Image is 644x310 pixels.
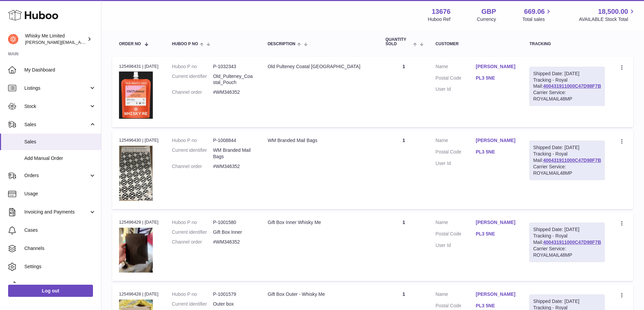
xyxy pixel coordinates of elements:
[529,42,605,46] div: Tracking
[476,231,516,237] a: PL3 5NE
[268,63,372,70] div: Old Pulteney Coatal [GEOGRAPHIC_DATA]
[533,226,601,233] div: Shipped Date: [DATE]
[524,7,545,16] span: 669.06
[213,301,254,307] dd: Outer box
[435,219,476,227] dt: Name
[476,75,516,81] a: PL3 5NE
[268,137,372,144] div: WM Branded Mail Bags
[435,242,476,249] dt: User Id
[8,285,93,297] a: Log out
[213,73,254,86] dd: Old_Pulteney_Coastal_Pouch
[172,42,198,46] span: Huboo P no
[119,146,153,201] img: 1725358317.png
[24,67,96,73] span: My Dashboard
[476,291,516,298] a: [PERSON_NAME]
[213,219,254,226] dd: P-1001580
[25,33,86,46] div: Whisky Me Limited
[598,7,628,16] span: 18,500.00
[481,7,496,16] strong: GBP
[24,227,96,233] span: Cases
[379,57,429,128] td: 1
[379,213,429,281] td: 1
[435,149,476,157] dt: Postal Code
[213,229,254,235] dd: Gift Box Inner
[268,291,372,298] div: Gift Box Outer - Whisky Me
[435,137,476,145] dt: Name
[24,263,96,270] span: Settings
[432,7,451,16] strong: 13676
[172,147,213,160] dt: Current identifier
[172,163,213,170] dt: Channel order
[172,219,213,226] dt: Huboo P no
[477,16,496,23] div: Currency
[172,301,213,307] dt: Current identifier
[24,209,89,215] span: Invoicing and Payments
[172,137,213,144] dt: Huboo P no
[379,131,429,209] td: 1
[529,141,605,180] div: Tracking - Royal Mail:
[529,223,605,262] div: Tracking - Royal Mail:
[213,137,254,144] dd: P-1008844
[24,172,89,179] span: Orders
[529,67,605,106] div: Tracking - Royal Mail:
[119,42,141,46] span: Order No
[533,246,601,258] div: Carrier Service: ROYALMAIL48MP
[533,164,601,176] div: Carrier Service: ROYALMAIL48MP
[476,137,516,144] a: [PERSON_NAME]
[435,75,476,83] dt: Postal Code
[435,86,476,92] dt: User Id
[268,219,372,226] div: Gift Box Inner Whisky Me
[476,219,516,226] a: [PERSON_NAME]
[172,73,213,86] dt: Current identifier
[24,245,96,252] span: Channels
[213,163,254,170] dd: #WM346352
[543,158,601,163] a: 400431911000C47D98F7B
[119,291,159,297] div: 125496428 | [DATE]
[172,229,213,235] dt: Current identifier
[172,89,213,95] dt: Channel order
[172,239,213,245] dt: Channel order
[24,139,96,145] span: Sales
[213,63,254,70] dd: P-1032343
[8,34,18,44] img: frances@whiskyshop.com
[435,63,476,72] dt: Name
[213,147,254,160] dd: WM Branded Mail Bags
[24,155,96,162] span: Add Manual Order
[435,231,476,239] dt: Postal Code
[543,83,601,89] a: 400431911000C47D98F7B
[533,89,601,102] div: Carrier Service: ROYALMAIL48MP
[435,42,516,46] div: Customer
[435,160,476,167] dt: User Id
[385,37,411,46] span: Quantity Sold
[533,71,601,77] div: Shipped Date: [DATE]
[579,16,636,23] span: AVAILABLE Stock Total
[435,291,476,299] dt: Name
[533,144,601,151] div: Shipped Date: [DATE]
[522,7,552,23] a: 669.06 Total sales
[24,121,89,128] span: Sales
[579,7,636,23] a: 18,500.00 AVAILABLE Stock Total
[533,298,601,305] div: Shipped Date: [DATE]
[213,291,254,298] dd: P-1001579
[119,137,159,143] div: 125496430 | [DATE]
[428,16,451,23] div: Huboo Ref
[476,63,516,70] a: [PERSON_NAME]
[476,149,516,155] a: PL3 5NE
[213,239,254,245] dd: #WM346352
[119,219,159,225] div: 125496429 | [DATE]
[24,282,96,288] span: Returns
[119,63,159,69] div: 125496431 | [DATE]
[172,291,213,298] dt: Huboo P no
[24,85,89,91] span: Listings
[24,191,96,197] span: Usage
[543,239,601,245] a: 400431911000C47D98F7B
[24,103,89,110] span: Stock
[119,72,153,119] img: 1739541345.jpg
[119,228,153,273] img: 136761725448359.jpg
[172,63,213,70] dt: Huboo P no
[268,42,295,46] span: Description
[25,39,136,45] span: [PERSON_NAME][EMAIL_ADDRESS][DOMAIN_NAME]
[522,16,552,23] span: Total sales
[476,303,516,309] a: PL3 5NE
[213,89,254,95] dd: #WM346352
